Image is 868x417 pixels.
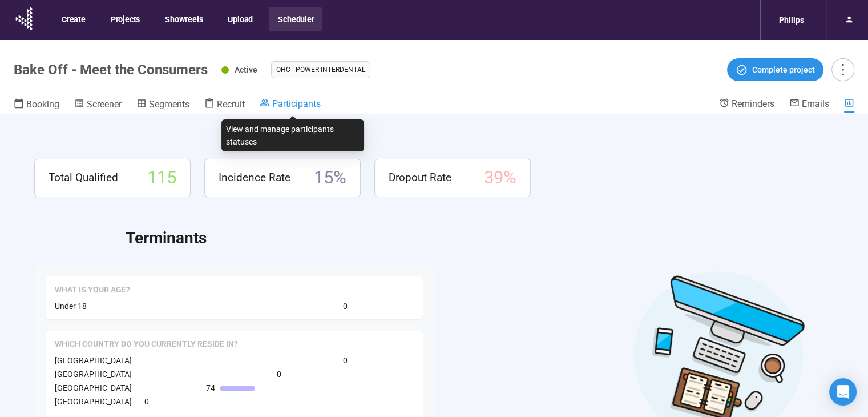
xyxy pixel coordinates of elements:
[55,370,132,379] span: [GEOGRAPHIC_DATA]
[136,98,189,113] a: Segments
[126,226,834,251] h2: Terminants
[732,98,774,109] span: Reminders
[260,98,321,111] a: Participants
[789,98,829,111] a: Emails
[484,164,516,192] span: 39 %
[55,302,87,311] span: Under 18
[272,98,321,109] span: Participants
[147,164,176,192] span: 115
[221,119,364,151] div: View and manage participants statuses
[156,7,211,31] button: Showreels
[53,7,94,31] button: Create
[55,356,132,365] span: [GEOGRAPHIC_DATA]
[235,65,257,74] span: Active
[55,339,238,350] span: Which country do you currently reside in?
[314,164,346,192] span: 15 %
[204,98,245,113] a: Recruit
[87,99,122,110] span: Screener
[149,99,189,110] span: Segments
[144,395,149,408] span: 0
[772,9,811,31] div: Philips
[831,58,854,81] button: more
[14,98,59,113] a: Booking
[802,98,829,109] span: Emails
[829,378,857,406] div: Open Intercom Messenger
[269,7,322,31] button: Scheduler
[55,284,130,296] span: What is your age?
[389,169,451,186] span: Dropout Rate
[206,382,215,394] span: 74
[343,300,348,312] span: 0
[752,63,815,76] span: Complete project
[55,397,132,406] span: [GEOGRAPHIC_DATA]
[343,354,348,367] span: 0
[219,169,290,186] span: Incidence Rate
[55,383,132,392] span: [GEOGRAPHIC_DATA]
[102,7,148,31] button: Projects
[277,368,281,380] span: 0
[219,7,261,31] button: Upload
[26,99,59,110] span: Booking
[727,58,823,81] button: Complete project
[74,98,122,113] a: Screener
[719,98,774,111] a: Reminders
[217,99,245,110] span: Recruit
[14,62,208,78] h1: Bake Off - Meet the Consumers
[276,64,365,75] span: OHC - Power Interdental
[835,62,850,77] span: more
[49,169,118,186] span: Total Qualified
